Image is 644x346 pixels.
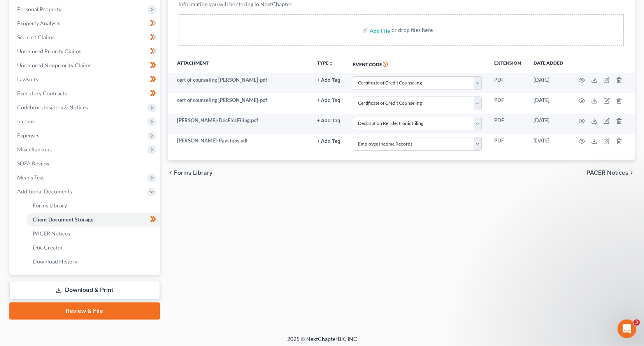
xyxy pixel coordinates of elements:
[33,202,67,209] span: Forms Library
[488,114,527,134] td: PDF
[11,147,144,170] div: Statement of Financial Affairs - Payments Made in the Last 90 days
[168,170,212,176] button: chevron_left Forms Library
[527,114,569,134] td: [DATE]
[317,139,340,144] button: + Add Tag
[168,114,311,134] td: [PERSON_NAME]-DecElecFiling.pdf
[107,12,123,28] img: Profile image for Lindsey
[33,230,70,237] span: PACER Notices
[26,241,160,255] a: Doc Creator
[16,150,130,167] div: Statement of Financial Affairs - Payments Made in the Last 90 days
[174,170,212,176] span: Forms Library
[17,90,67,97] span: Executory Contracts
[11,184,144,198] div: Adding Income
[317,137,340,144] a: + Add Tag
[168,55,311,73] th: Attachment
[16,187,130,195] div: Adding Income
[26,255,160,269] a: Download History
[11,86,160,100] a: Executory Contracts
[628,170,635,176] i: chevron_right
[16,98,130,106] div: Send us a message
[586,170,628,176] span: PACER Notices
[17,262,35,268] span: Home
[11,44,160,58] a: Unsecured Priority Claims
[17,146,52,153] span: Miscellaneous
[33,244,63,251] span: Doc Creator
[17,174,44,181] span: Means Test
[347,55,488,73] th: Event Code
[11,30,160,44] a: Secured Claims
[16,202,130,226] div: Statement of Financial Affairs - Property Repossessed, Foreclosed, Garnished, Attached, Seized, o...
[391,26,433,34] div: or drop files here
[317,76,340,84] a: + Add Tag
[26,213,160,227] a: Client Document Storage
[9,281,160,299] a: Download & Print
[122,12,138,28] img: Profile image for James
[52,243,104,274] button: Messages
[16,132,63,141] span: Search for help
[11,198,144,229] div: Statement of Financial Affairs - Property Repossessed, Foreclosed, Garnished, Attached, Seized, o...
[317,97,340,104] a: + Add Tag
[317,98,340,103] button: + Add Tag
[33,258,77,265] span: Download History
[11,156,160,170] a: SOFA Review
[17,188,72,195] span: Additional Documents
[26,227,160,241] a: PACER Notices
[317,117,340,124] a: + Add Tag
[11,58,160,72] a: Unsecured Nonpriority Claims
[168,134,311,154] td: [PERSON_NAME]-Paystubs.pdf
[168,93,311,113] td: cert of counseling [PERSON_NAME]-pdf
[26,198,160,213] a: Forms Library
[527,55,569,73] th: Date added
[16,173,130,181] div: Attorney's Disclosure of Compensation
[17,104,88,111] span: Codebtors Insiders & Notices
[317,118,340,123] button: + Add Tag
[17,76,38,83] span: Lawsuits
[17,118,35,125] span: Income
[488,93,527,113] td: PDF
[16,55,140,68] p: Hi there!
[317,61,333,66] button: TYPEunfold_more
[488,134,527,154] td: PDF
[168,73,311,93] td: cert of counseling [PERSON_NAME]-pdf
[17,132,39,139] span: Expenses
[11,170,144,184] div: Attorney's Disclosure of Compensation
[527,93,569,113] td: [DATE]
[16,106,130,114] div: We typically reply in a few hours
[527,134,569,154] td: [DATE]
[633,320,640,326] span: 3
[317,78,340,83] button: + Add Tag
[586,170,635,176] button: PACER Notices chevron_right
[17,6,61,12] span: Personal Property
[618,320,636,338] iframe: Intercom live chat
[104,243,156,274] button: Help
[9,302,160,320] a: Review & File
[17,34,54,40] span: Secured Claims
[168,170,174,176] i: chevron_left
[65,262,91,268] span: Messages
[17,160,49,167] span: SOFA Review
[328,61,333,66] i: unfold_more
[527,73,569,93] td: [DATE]
[33,216,93,223] span: Client Document Storage
[17,48,81,54] span: Unsecured Priority Claims
[17,62,91,68] span: Unsecured Nonpriority Claims
[488,55,527,73] th: Extension
[16,15,77,25] img: logo
[488,73,527,93] td: PDF
[93,12,108,28] img: Profile image for Emma
[11,128,144,144] button: Search for help
[8,91,148,121] div: Send us a messageWe typically reply in a few hours
[11,72,160,86] a: Lawsuits
[17,20,60,26] span: Property Analysis
[11,16,160,30] a: Property Analysis
[16,68,140,82] p: How can we help?
[123,262,136,268] span: Help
